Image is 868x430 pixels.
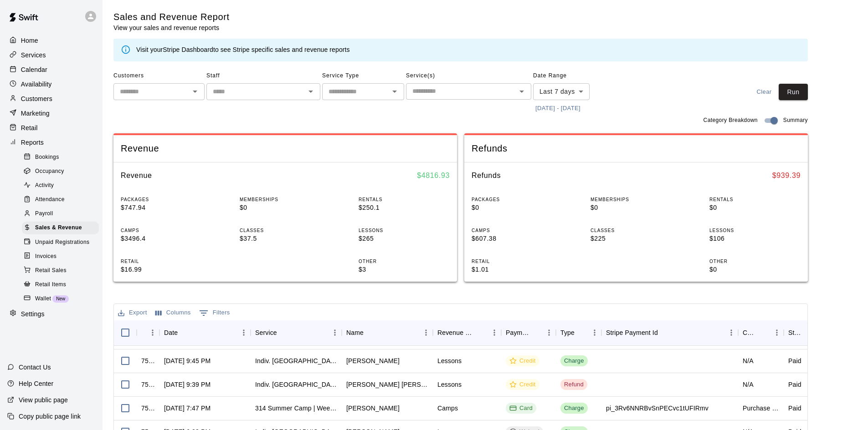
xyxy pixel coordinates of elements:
a: Retail Sales [22,263,103,278]
button: Sort [364,326,376,339]
div: Charge [564,357,584,365]
div: Credit [509,380,536,389]
a: Stripe Dashboard [163,46,213,53]
div: Date [164,320,178,345]
button: Sort [803,326,816,339]
div: Type [560,320,575,345]
p: $0 [472,203,563,212]
div: Revenue Category [437,320,475,345]
div: Stripe Payment Id [606,320,658,345]
div: Coupon [738,320,784,345]
span: Summary [783,116,808,125]
a: Settings [7,307,95,321]
button: [DATE] - [DATE] [533,101,583,116]
div: 750856 [141,356,155,365]
button: Sort [178,326,190,339]
p: CLASSES [591,227,682,234]
div: Occupancy [22,165,99,178]
span: Sales & Revenue [35,223,82,233]
a: Marketing [7,106,95,120]
button: Open [304,85,317,98]
div: Purchase Full day Summer for Price of Half Day (First 100) [743,404,779,413]
div: Andy Calcaterra [346,356,400,365]
div: Payment Method [501,320,556,345]
p: OTHER [709,258,801,265]
span: Attendance [35,195,65,204]
div: Credit [509,357,536,365]
p: MEMBERSHIPS [591,196,682,203]
a: Availability [7,77,95,91]
button: Sort [658,326,671,339]
button: Clear [750,84,779,101]
p: Contact Us [19,363,51,372]
a: Activity [22,179,103,193]
div: Aug 11, 2025, 9:45 PM [164,356,211,365]
a: Payroll [22,207,103,221]
div: Reports [7,136,95,149]
p: MEMBERSHIPS [240,196,331,203]
a: Services [7,48,95,62]
p: Availability [21,80,52,89]
h6: Revenue [121,170,152,182]
p: View public page [19,395,68,405]
h6: $ 939.39 [772,170,801,182]
button: Menu [328,326,342,339]
button: Menu [724,326,738,339]
span: New [52,296,69,301]
div: pi_3Rv6NNRBvSnPECvc1tUFIRmv [606,404,709,413]
p: CAMPS [121,227,212,234]
span: Service Type [322,69,404,83]
div: Service [251,320,342,345]
div: Indiv. Lesson [255,380,337,389]
div: Hudson Witt [346,380,428,389]
div: Last 7 days [533,83,590,100]
div: Date [159,320,251,345]
span: Revenue [121,142,450,155]
span: Service(s) [406,69,531,83]
div: Unpaid Registrations [22,236,99,249]
p: $0 [709,203,801,212]
div: Camps [437,404,458,413]
p: OTHER [359,258,450,265]
div: Indiv. Lesson [255,356,337,365]
button: Menu [419,326,433,339]
button: Menu [588,326,601,339]
button: Open [189,85,201,98]
div: Invoices [22,250,99,263]
div: Service [255,320,277,345]
p: PACKAGES [472,196,563,203]
div: Courtney Machado [346,404,400,413]
p: $607.38 [472,234,563,243]
p: $265 [359,234,450,243]
div: Charge [564,404,584,413]
div: Attendance [22,193,99,206]
button: Sort [529,326,542,339]
p: $225 [591,234,682,243]
p: Retail [21,123,38,132]
span: Payroll [35,209,53,218]
p: View your sales and revenue reports [113,23,230,32]
a: Retail [7,121,95,135]
div: Refund [564,380,584,389]
button: Sort [277,326,290,339]
p: Calendar [21,65,47,74]
div: Paid [788,380,801,389]
span: Invoices [35,252,56,261]
p: $747.94 [121,203,212,212]
a: Retail Items [22,278,103,292]
h5: Sales and Revenue Report [113,11,230,23]
button: Sort [757,326,770,339]
p: $16.99 [121,265,212,274]
div: Paid [788,356,801,365]
div: 750851 [141,380,155,389]
div: Bookings [22,151,99,164]
div: Customers [7,92,95,106]
a: Occupancy [22,164,103,178]
p: RETAIL [472,258,563,265]
button: Sort [475,326,488,339]
a: Bookings [22,150,103,164]
p: $1.01 [472,265,563,274]
span: Retail Items [35,280,66,289]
